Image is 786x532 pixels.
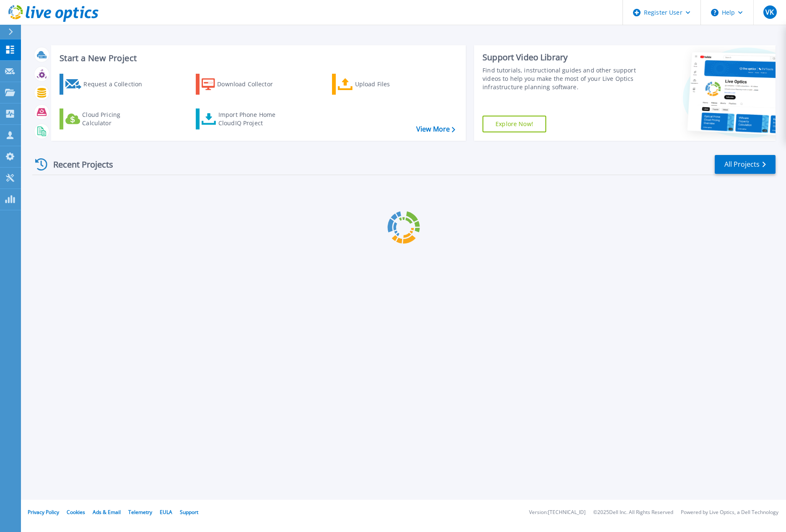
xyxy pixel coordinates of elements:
div: Find tutorials, instructional guides and other support videos to help you make the most of your L... [482,66,636,91]
a: Request a Collection [60,74,153,95]
h3: Start a New Project [60,54,455,63]
div: Request a Collection [83,76,150,93]
li: Version: [TECHNICAL_ID] [529,510,586,515]
a: Support [180,509,198,516]
li: Powered by Live Optics, a Dell Technology [681,510,778,515]
li: © 2025 Dell Inc. All Rights Reserved [593,510,673,515]
div: Import Phone Home CloudIQ Project [218,111,284,127]
div: Cloud Pricing Calculator [82,111,149,127]
a: All Projects [715,155,776,174]
a: Upload Files [332,74,425,95]
a: Telemetry [128,509,152,516]
div: Upload Files [355,76,422,93]
span: VK [765,9,774,15]
a: View More [416,125,455,133]
a: Ads & Email [93,509,121,516]
div: Recent Projects [32,154,125,175]
a: Explore Now! [482,116,546,132]
a: Privacy Policy [28,509,59,516]
a: EULA [160,509,172,516]
a: Download Collector [196,74,289,95]
div: Download Collector [217,76,284,93]
a: Cloud Pricing Calculator [60,108,153,129]
div: Support Video Library [482,52,636,63]
a: Cookies [67,509,85,516]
